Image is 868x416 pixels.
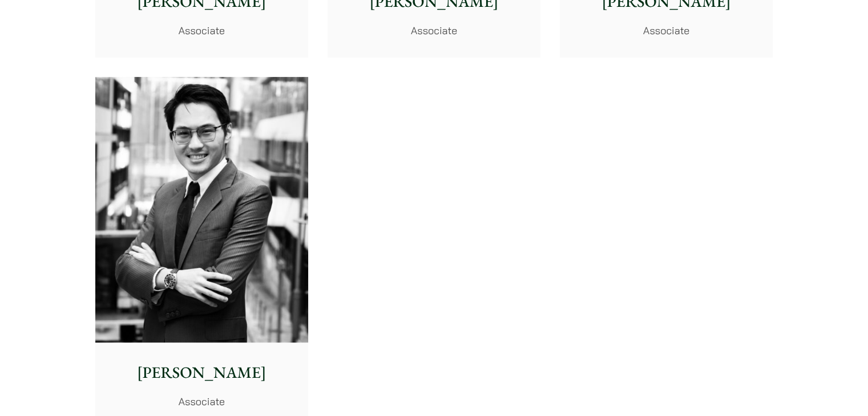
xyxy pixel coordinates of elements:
p: Associate [569,23,764,38]
p: Associate [104,23,299,38]
p: [PERSON_NAME] [104,361,299,385]
p: Associate [337,23,531,38]
p: Associate [104,394,299,409]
